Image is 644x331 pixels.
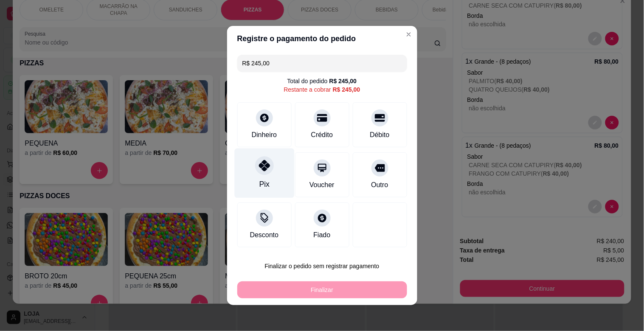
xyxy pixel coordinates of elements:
[329,77,357,85] div: R$ 245,00
[313,230,330,240] div: Fiado
[309,180,335,190] div: Voucher
[227,26,417,51] header: Registre o pagamento do pedido
[370,130,389,140] div: Débito
[242,55,402,72] input: Ex.: hambúrguer de cordeiro
[284,85,360,94] div: Restante a cobrar
[252,130,277,140] div: Dinheiro
[250,230,279,240] div: Desconto
[311,130,333,140] div: Crédito
[237,258,407,275] button: Finalizar o pedido sem registrar pagamento
[333,85,360,94] div: R$ 245,00
[371,180,388,190] div: Outro
[402,28,416,41] button: Close
[259,179,269,190] div: Pix
[287,77,357,85] div: Total do pedido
